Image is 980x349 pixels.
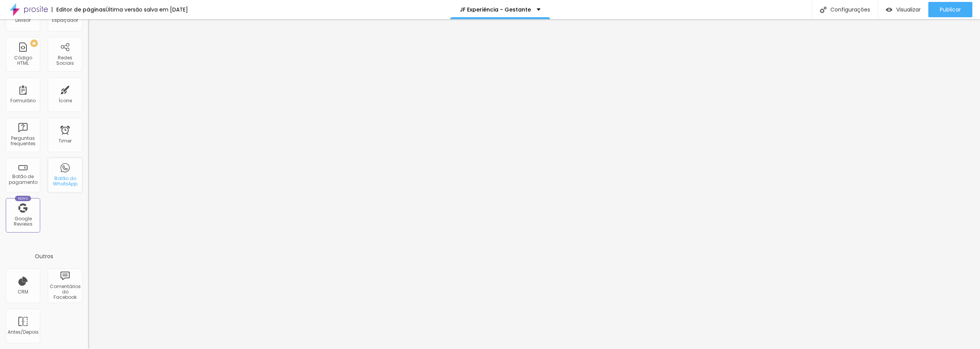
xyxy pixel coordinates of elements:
[88,19,980,349] iframe: Editor
[52,18,78,23] div: Espaçador
[820,7,826,13] img: Icone
[460,7,531,12] p: JF Experiência - Gestante
[10,98,36,103] div: Formulário
[15,196,31,201] div: Novo
[8,329,38,335] div: Antes/Depois
[15,18,31,23] div: Divisor
[8,55,38,66] div: Código HTML
[940,7,961,13] span: Publicar
[8,136,38,147] div: Perguntas frequentes
[50,176,80,187] div: Botão do WhatsApp
[59,98,72,103] div: Ícone
[8,174,38,185] div: Botão de pagamento
[18,289,28,295] div: CRM
[878,2,928,17] button: Visualizar
[928,2,972,17] button: Publicar
[50,284,80,300] div: Comentários do Facebook
[8,216,38,227] div: Google Reviews
[106,7,188,12] div: Última versão salva em [DATE]
[886,7,892,13] img: view-1.svg
[50,55,80,66] div: Redes Sociais
[59,138,72,144] div: Timer
[896,7,921,13] span: Visualizar
[52,7,106,12] div: Editor de páginas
